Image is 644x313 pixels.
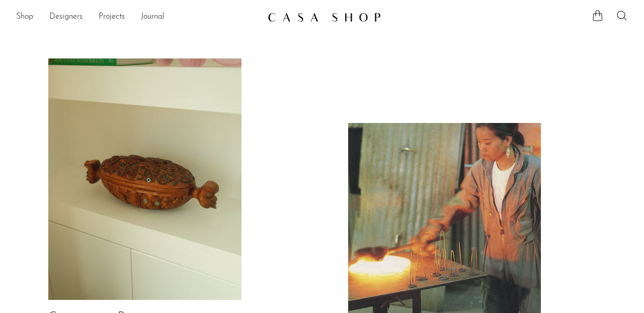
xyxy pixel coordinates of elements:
[16,11,33,24] a: Shop
[49,11,83,24] a: Designers
[99,11,125,24] a: Projects
[16,9,260,26] nav: Desktop navigation
[16,9,260,26] ul: NEW HEADER MENU
[141,11,165,24] a: Journal
[48,58,242,300] img: Conversation Piece: Devon Made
